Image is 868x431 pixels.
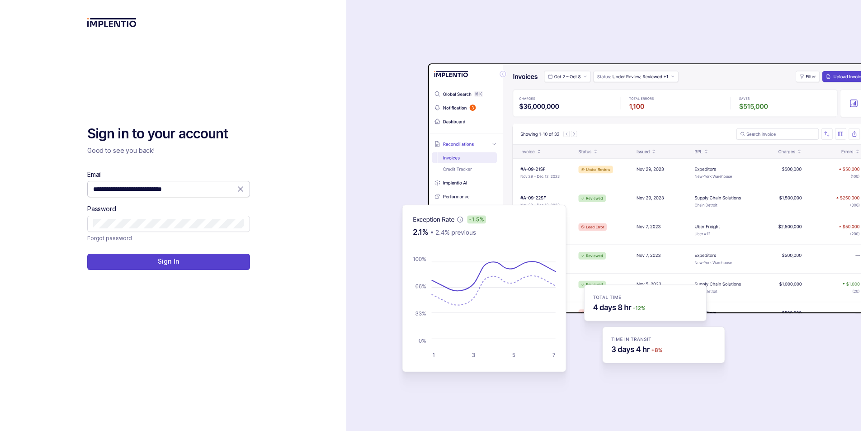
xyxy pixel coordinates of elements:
[87,234,132,243] a: Link Forgot password
[87,146,250,155] p: Good to see you back!
[87,204,116,213] label: Password
[87,125,250,143] h2: Sign in to your account
[158,257,179,266] p: Sign In
[87,254,250,270] button: Sign In
[87,18,137,27] img: logo
[87,170,102,179] label: Email
[87,234,132,243] p: Forgot password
